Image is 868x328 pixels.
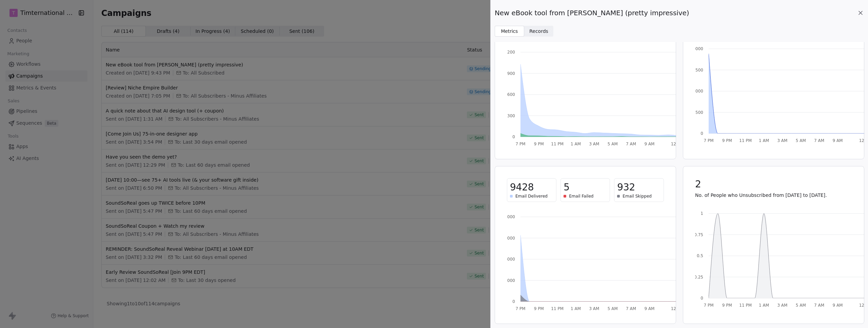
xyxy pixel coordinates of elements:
[644,306,654,311] tspan: 9 AM
[505,236,515,241] tspan: 9000
[608,142,618,146] tspan: 5 AM
[512,299,515,304] tspan: 0
[617,181,635,193] span: 932
[693,110,703,115] tspan: 2500
[814,303,824,308] tspan: 7 AM
[569,193,593,199] span: Email Failed
[626,306,636,311] tspan: 7 AM
[589,306,599,311] tspan: 3 AM
[529,28,548,35] span: Records
[693,89,703,94] tspan: 5000
[701,211,703,216] tspan: 1
[671,142,684,146] tspan: 12 PM
[571,142,581,146] tspan: 1 AM
[515,193,548,199] span: Email Delivered
[695,178,701,190] span: 2
[534,142,544,146] tspan: 9 PM
[832,138,843,143] tspan: 9 AM
[623,193,652,199] span: Email Skipped
[814,138,824,143] tspan: 7 AM
[502,214,515,219] tspan: 12000
[693,68,703,73] tspan: 7500
[777,138,787,143] tspan: 3 AM
[589,142,599,146] tspan: 3 AM
[505,50,515,55] tspan: 1200
[515,142,525,146] tspan: 7 PM
[739,138,752,143] tspan: 11 PM
[759,303,769,308] tspan: 1 AM
[512,135,515,139] tspan: 0
[832,303,843,308] tspan: 9 AM
[759,138,769,143] tspan: 1 AM
[505,278,515,283] tspan: 3000
[507,71,515,76] tspan: 900
[571,306,581,311] tspan: 1 AM
[495,8,689,18] span: New eBook tool from [PERSON_NAME] (pretty impressive)
[704,303,713,308] tspan: 7 PM
[507,114,515,118] tspan: 300
[704,138,713,143] tspan: 7 PM
[534,306,544,311] tspan: 9 PM
[701,131,703,136] tspan: 0
[795,138,806,143] tspan: 5 AM
[507,92,515,97] tspan: 600
[722,303,732,308] tspan: 9 PM
[777,303,787,308] tspan: 3 AM
[695,192,852,199] p: No. of People who Unsubscribed from [DATE] to [DATE].
[626,142,636,146] tspan: 7 AM
[505,257,515,262] tspan: 6000
[795,303,806,308] tspan: 5 AM
[694,232,703,237] tspan: 0.75
[690,46,703,51] tspan: 10000
[739,303,752,308] tspan: 11 PM
[608,306,618,311] tspan: 5 AM
[510,181,534,193] span: 9428
[551,142,564,146] tspan: 11 PM
[551,306,564,311] tspan: 11 PM
[644,142,654,146] tspan: 9 AM
[696,253,703,258] tspan: 0.5
[564,181,570,193] span: 5
[701,296,703,301] tspan: 0
[671,306,684,311] tspan: 12 PM
[722,138,732,143] tspan: 9 PM
[694,275,703,280] tspan: 0.25
[515,306,525,311] tspan: 7 PM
